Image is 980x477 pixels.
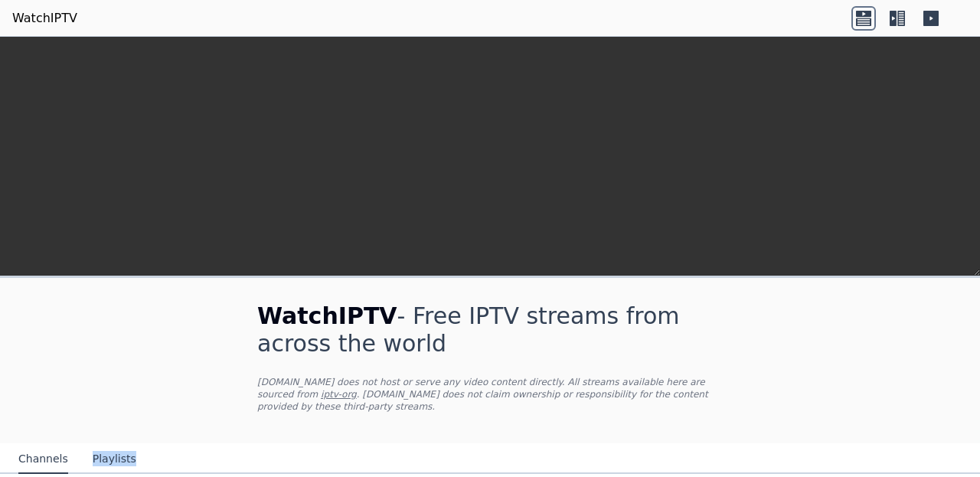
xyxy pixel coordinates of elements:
[18,445,68,474] button: Channels
[257,302,397,329] span: WatchIPTV
[257,376,723,413] p: [DOMAIN_NAME] does not host or serve any video content directly. All streams available here are s...
[257,302,723,358] h1: - Free IPTV streams from across the world
[12,9,77,28] a: WatchIPTV
[321,389,357,400] a: iptv-org
[93,445,136,474] button: Playlists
